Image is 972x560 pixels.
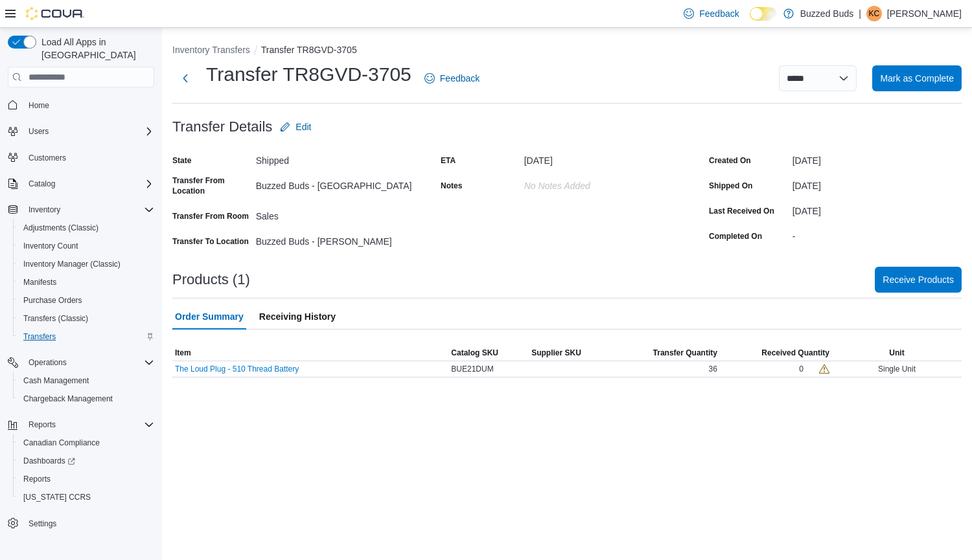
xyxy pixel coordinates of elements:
a: Chargeback Management [18,391,118,407]
button: Users [23,124,54,139]
img: Cova [26,7,84,20]
a: Inventory Count [18,238,84,254]
span: Inventory [29,205,60,215]
button: Reports [13,470,159,488]
button: Settings [3,514,159,533]
label: State [172,155,191,166]
span: Transfers [18,329,154,344]
div: Buzzed Buds - [PERSON_NAME] [256,231,425,247]
a: Dashboards [18,453,80,469]
span: Transfers [23,331,56,342]
button: Next [172,65,198,91]
span: Transfers (Classic) [23,313,88,324]
a: Purchase Orders [18,293,87,308]
label: ETA [441,155,456,166]
a: Inventory Manager (Classic) [18,256,126,272]
button: Transfer Quantity [613,345,720,361]
button: Reports [3,416,159,434]
a: [US_STATE] CCRS [18,489,96,505]
button: Transfers [13,328,159,346]
button: Supplier SKU [529,345,613,361]
a: Transfers [18,329,61,344]
button: Edit [275,114,316,140]
a: Cash Management [18,373,94,388]
p: [PERSON_NAME] [887,6,962,21]
span: Users [29,126,49,137]
label: Transfer From Location [172,175,251,196]
button: Users [3,122,159,140]
label: Created On [709,155,751,166]
button: Inventory Manager (Classic) [13,255,159,273]
button: Home [3,95,159,114]
button: Reports [23,417,61,432]
nav: An example of EuiBreadcrumbs [172,43,962,59]
span: Unit [889,348,904,358]
span: Catalog SKU [451,348,498,358]
h3: Transfer Details [172,119,272,135]
span: Operations [29,357,67,368]
button: Chargeback Management [13,390,159,408]
div: Single Unit [832,361,962,377]
span: Transfers (Classic) [18,311,154,326]
div: [DATE] [524,150,693,166]
span: Transfer Quantity [653,348,717,358]
button: Transfer TR8GVD-3705 [261,45,357,55]
span: Inventory Manager (Classic) [18,256,154,272]
div: 0 [799,364,804,374]
button: Inventory [3,201,159,219]
div: Kandyce Campbell [866,6,882,21]
label: Last Received On [709,206,774,216]
span: Receive Products [883,273,954,286]
a: Settings [23,516,62,532]
button: Inventory Transfers [172,45,250,55]
span: Adjustments (Classic) [18,220,154,236]
button: Manifests [13,273,159,291]
span: Purchase Orders [18,293,154,308]
label: Completed On [709,231,762,241]
label: Transfer From Room [172,211,249,221]
span: Item [175,348,191,358]
button: Operations [3,353,159,372]
span: Manifests [18,274,154,290]
div: Buzzed Buds - [GEOGRAPHIC_DATA] [256,175,425,191]
span: Chargeback Management [18,391,154,407]
span: Feedback [699,7,739,20]
button: Inventory [23,202,65,218]
span: Dashboards [18,453,154,469]
h3: Products (1) [172,272,250,287]
button: Operations [23,355,72,370]
span: Purchase Orders [23,295,82,306]
button: Canadian Compliance [13,434,159,452]
a: Feedback [419,65,485,91]
a: Feedback [678,1,744,27]
button: Unit [832,345,962,361]
span: Supplier SKU [531,348,581,358]
a: Manifests [18,274,62,290]
span: Customers [29,153,66,163]
span: Home [29,100,49,111]
span: Load All Apps in [GEOGRAPHIC_DATA] [36,36,154,62]
span: Edit [295,120,311,133]
button: Catalog [23,176,60,192]
span: Inventory [23,202,154,218]
span: 36 [709,364,717,374]
a: Adjustments (Classic) [18,220,104,236]
span: Washington CCRS [18,489,154,505]
span: Manifests [23,277,56,287]
span: Inventory Manager (Classic) [23,259,121,269]
span: Reports [18,471,154,487]
button: The Loud Plug - 510 Thread Battery [175,364,299,374]
button: Transfers (Classic) [13,309,159,328]
span: Inventory Count [18,238,154,254]
span: Catalog [29,179,55,189]
span: Received Quantity [761,348,829,358]
a: Customers [23,150,71,166]
input: Dark Mode [750,7,777,21]
span: Dark Mode [750,21,750,21]
span: Settings [23,515,154,532]
div: Shipped [256,150,425,166]
button: Inventory Count [13,237,159,255]
div: [DATE] [793,201,962,216]
span: Receiving History [259,304,336,330]
span: BUE21DUM [451,364,493,374]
